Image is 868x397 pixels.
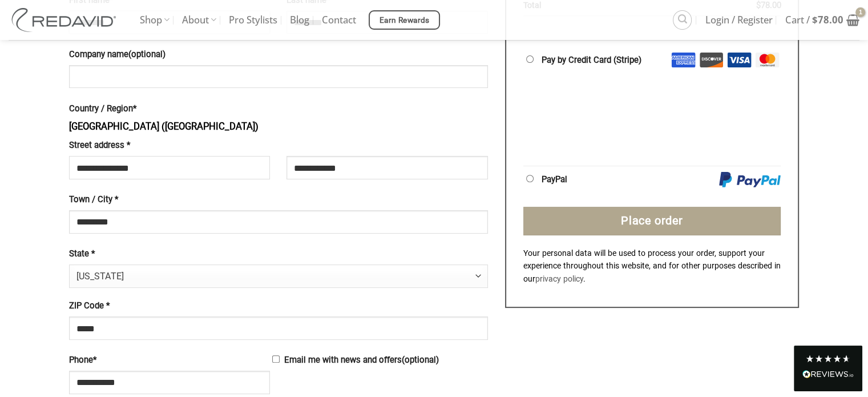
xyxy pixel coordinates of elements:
[705,6,773,34] span: Login / Register
[69,102,488,116] label: Country / Region
[523,207,781,235] button: Place order
[794,346,862,391] div: Read All Reviews
[69,193,488,207] label: Town / City
[9,8,123,32] img: REDAVID Salon Products | United States
[805,354,851,363] div: 4.8 Stars
[69,354,488,367] label: Email me with news and offers
[69,48,488,62] label: Company name
[69,121,259,132] strong: [GEOGRAPHIC_DATA] ([GEOGRAPHIC_DATA])
[128,49,165,59] span: (optional)
[76,265,474,288] span: California
[369,10,440,30] a: Earn Rewards
[523,247,781,286] p: Your personal data will be used to process your order, support your experience throughout this we...
[69,264,488,287] span: State
[802,370,854,378] img: REVIEWS.io
[812,13,818,26] span: $
[812,13,843,26] bdi: 78.00
[69,247,488,261] label: State
[402,355,439,365] span: (optional)
[69,139,270,153] label: Street address
[272,355,280,363] input: Email me with news and offers(optional)
[727,53,752,67] img: Visa
[671,53,696,67] img: Amex
[719,172,781,189] img: PayPal
[69,299,488,313] label: ZIP Code
[380,14,430,27] span: Earn Rewards
[521,67,779,153] iframe: Secure payment input frame
[755,53,780,67] img: Mastercard
[673,10,692,29] a: Search
[542,55,641,65] label: Pay by Credit Card (Stripe)
[535,274,583,283] a: privacy policy
[785,6,843,34] span: Cart /
[69,354,270,367] label: Phone
[699,53,724,67] img: Discover
[802,368,854,383] div: Read All Reviews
